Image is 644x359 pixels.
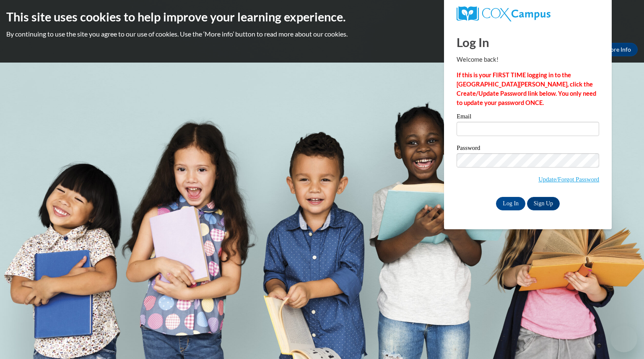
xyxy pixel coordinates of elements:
[457,71,596,106] strong: If this is your FIRST TIME logging in to the [GEOGRAPHIC_DATA][PERSON_NAME], click the Create/Upd...
[527,197,560,210] a: Sign Up
[496,197,525,210] input: Log In
[457,34,599,51] h1: Log In
[457,55,599,64] p: Welcome back!
[6,8,638,25] h2: This site uses cookies to help improve your learning experience.
[457,113,599,122] label: Email
[610,325,637,352] iframe: Button to launch messaging window
[598,43,638,56] a: More Info
[457,6,599,21] a: COX Campus
[538,176,599,183] a: Update/Forgot Password
[457,145,599,153] label: Password
[6,29,638,39] p: By continuing to use the site you agree to our use of cookies. Use the ‘More info’ button to read...
[457,6,551,21] img: COX Campus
